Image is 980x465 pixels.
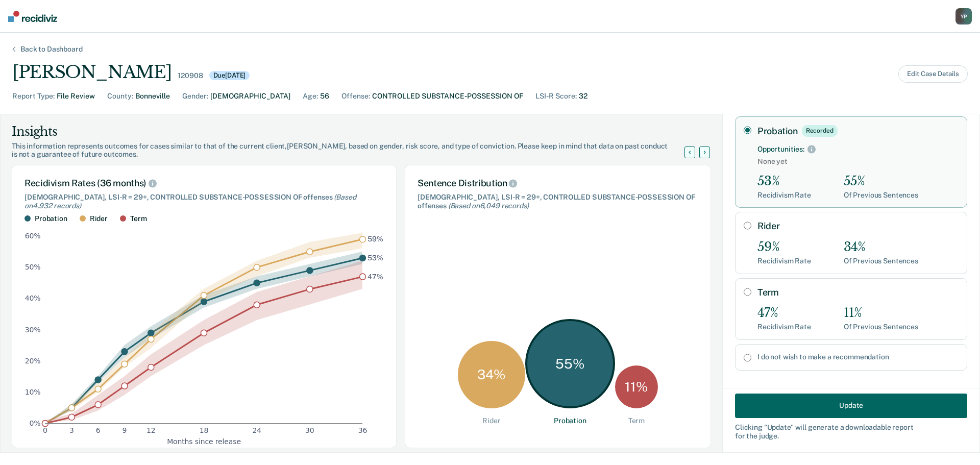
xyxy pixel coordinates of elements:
[579,91,587,102] div: 32
[303,91,318,102] div: Age :
[372,91,523,102] div: CONTROLLED SUBSTANCE-POSSESSION OF
[42,236,366,427] g: dot
[8,45,95,54] div: Back to Dashboard
[735,423,967,440] div: Clicking " Update " will generate a downloadable report for the judge.
[43,427,47,435] text: 0
[24,178,384,189] div: Recidivism Rates (36 months)
[209,71,250,80] div: Due [DATE]
[24,193,384,210] div: [DEMOGRAPHIC_DATA], LSI-R = 29+, CONTROLLED SUBSTANCE-POSSESSION OF offenses
[458,341,525,408] div: 34 %
[252,427,261,435] text: 24
[200,427,209,435] text: 18
[122,427,127,435] text: 9
[25,357,41,365] text: 20%
[367,235,383,243] text: 59%
[96,427,101,435] text: 6
[90,214,108,223] div: Rider
[757,323,811,331] div: Recidivism Rate
[178,71,203,80] div: 120908
[25,326,41,334] text: 30%
[844,306,918,321] div: 11%
[35,214,67,223] div: Probation
[482,417,500,425] div: Rider
[802,125,838,136] div: Recorded
[12,124,697,140] div: Insights
[418,193,698,210] div: [DEMOGRAPHIC_DATA], LSI-R = 29+, CONTROLLED SUBSTANCE-POSSESSION OF offenses
[844,257,918,265] div: Of Previous Sentences
[757,125,959,136] label: Probation
[167,437,241,446] g: x-axis label
[358,427,367,435] text: 36
[844,174,918,189] div: 55%
[367,235,383,281] g: text
[898,65,968,83] button: Edit Case Details
[367,254,383,262] text: 53%
[210,91,290,102] div: [DEMOGRAPHIC_DATA]
[367,273,383,281] text: 47%
[341,91,370,102] div: Offense :
[757,174,811,189] div: 53%
[167,437,241,446] text: Months since release
[844,240,918,255] div: 34%
[43,427,367,435] g: x-axis tick label
[57,91,95,102] div: File Review
[844,323,918,331] div: Of Previous Sentences
[130,214,146,223] div: Term
[615,365,658,408] div: 11 %
[45,233,362,423] g: area
[30,419,41,427] text: 0%
[25,232,41,240] text: 60%
[554,417,586,425] div: Probation
[757,353,959,361] label: I do not wish to make a recommendation
[25,232,41,428] g: y-axis tick label
[25,295,41,303] text: 40%
[146,427,156,435] text: 12
[525,319,615,409] div: 55 %
[757,306,811,321] div: 47%
[448,202,529,210] span: (Based on 6,049 records )
[844,191,918,200] div: Of Previous Sentences
[418,178,698,189] div: Sentence Distribution
[757,287,959,298] label: Term
[182,91,208,102] div: Gender :
[25,263,41,272] text: 50%
[535,91,577,102] div: LSI-R Score :
[69,427,74,435] text: 3
[12,142,697,159] div: This information represents outcomes for cases similar to that of the current client, [PERSON_NAM...
[757,257,811,265] div: Recidivism Rate
[955,8,972,25] button: YP
[735,393,967,418] button: Update
[25,388,41,396] text: 10%
[12,91,55,102] div: Report Type :
[305,427,314,435] text: 30
[107,91,133,102] div: County :
[135,91,170,102] div: Bonneville
[757,145,804,154] div: Opportunities:
[757,240,811,255] div: 59%
[757,157,959,166] span: None yet
[320,91,329,102] div: 56
[24,193,356,210] span: (Based on 4,932 records )
[757,191,811,200] div: Recidivism Rate
[955,8,972,25] div: Y P
[12,62,171,83] div: [PERSON_NAME]
[628,417,645,425] div: Term
[757,221,959,232] label: Rider
[8,11,57,22] img: Recidiviz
